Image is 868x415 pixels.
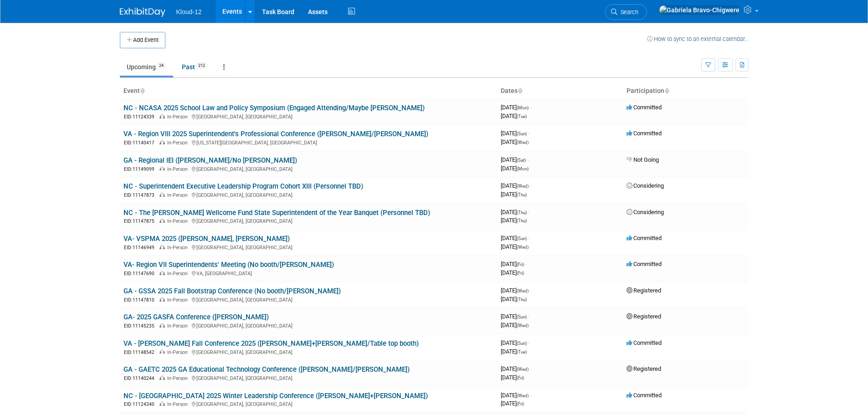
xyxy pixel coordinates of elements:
[124,297,158,302] span: EID: 11147810
[501,339,529,346] span: [DATE]
[530,182,531,189] span: -
[120,58,173,76] a: Upcoming24
[124,140,158,145] span: EID: 11140417
[517,349,527,354] span: (Tue)
[517,114,527,119] span: (Tue)
[123,261,334,269] a: VA- Region VII Superintendents' Meeting (No booth/[PERSON_NAME])
[528,313,529,320] span: -
[167,245,190,251] span: In-Person
[530,392,531,399] span: -
[501,138,529,145] span: [DATE]
[501,235,529,241] span: [DATE]
[124,114,158,119] span: EID: 11124339
[501,261,527,267] span: [DATE]
[123,374,493,382] div: [GEOGRAPHIC_DATA], [GEOGRAPHIC_DATA]
[124,350,158,355] span: EID: 11148542
[517,288,529,293] span: (Wed)
[528,130,529,137] span: -
[159,271,165,275] img: In-Person Event
[501,392,531,399] span: [DATE]
[647,36,749,42] a: How to sync to an external calendar...
[530,104,531,111] span: -
[167,114,190,120] span: In-Person
[501,269,524,276] span: [DATE]
[497,83,623,99] th: Dates
[167,166,190,172] span: In-Person
[627,235,662,241] span: Committed
[167,192,190,198] span: In-Person
[517,166,529,171] span: (Mon)
[123,269,493,277] div: VA, [GEOGRAPHIC_DATA]
[120,83,497,99] th: Event
[167,140,190,146] span: In-Person
[525,261,527,267] span: -
[517,131,527,136] span: (Sun)
[124,376,158,381] span: EID: 11140244
[501,217,527,224] span: [DATE]
[501,296,527,302] span: [DATE]
[123,104,425,112] a: NC - NCASA 2025 School Law and Policy Symposium (Engaged Attending/Maybe [PERSON_NAME])
[627,104,662,111] span: Committed
[627,313,661,320] span: Registered
[167,401,190,407] span: In-Person
[175,58,215,76] a: Past212
[123,348,493,356] div: [GEOGRAPHIC_DATA], [GEOGRAPHIC_DATA]
[159,297,165,302] img: In-Person Event
[627,339,662,346] span: Committed
[530,287,531,294] span: -
[167,323,190,329] span: In-Person
[123,235,290,243] a: VA- VSPMA 2025 ([PERSON_NAME], [PERSON_NAME])
[123,130,428,138] a: VA - Region VIII 2025 Superintendent's Professional Conference ([PERSON_NAME]/[PERSON_NAME])
[123,400,493,408] div: [GEOGRAPHIC_DATA], [GEOGRAPHIC_DATA]
[124,219,158,224] span: EID: 11147875
[159,192,165,197] img: In-Person Event
[501,165,529,172] span: [DATE]
[123,243,493,251] div: [GEOGRAPHIC_DATA], [GEOGRAPHIC_DATA]
[517,140,529,145] span: (Wed)
[627,182,664,189] span: Considering
[517,323,529,328] span: (Wed)
[120,32,165,48] button: Add Event
[501,313,529,320] span: [DATE]
[195,62,208,69] span: 212
[123,365,410,374] a: GA - GAETC 2025 GA Educational Technology Conference ([PERSON_NAME]/[PERSON_NAME])
[501,130,529,137] span: [DATE]
[159,375,165,380] img: In-Person Event
[167,297,190,303] span: In-Person
[528,235,529,241] span: -
[167,271,190,277] span: In-Person
[123,191,493,199] div: [GEOGRAPHIC_DATA], [GEOGRAPHIC_DATA]
[517,297,527,302] span: (Thu)
[501,287,531,294] span: [DATE]
[517,158,526,163] span: (Sat)
[517,245,529,250] span: (Wed)
[123,296,493,303] div: [GEOGRAPHIC_DATA], [GEOGRAPHIC_DATA]
[159,166,165,171] img: In-Person Event
[501,322,529,328] span: [DATE]
[124,167,158,172] span: EID: 11149099
[501,400,524,407] span: [DATE]
[176,8,202,15] span: Kloud-12
[517,401,524,406] span: (Fri)
[627,130,662,137] span: Committed
[501,243,529,250] span: [DATE]
[159,114,165,118] img: In-Person Event
[664,87,669,94] a: Sort by Participation Type
[605,4,647,20] a: Search
[517,341,527,346] span: (Sun)
[501,365,531,372] span: [DATE]
[123,138,493,146] div: [US_STATE][GEOGRAPHIC_DATA], [GEOGRAPHIC_DATA]
[501,374,524,381] span: [DATE]
[124,271,158,276] span: EID: 11147690
[123,113,493,120] div: [GEOGRAPHIC_DATA], [GEOGRAPHIC_DATA]
[517,184,529,189] span: (Wed)
[124,323,158,328] span: EID: 11145235
[123,217,493,225] div: [GEOGRAPHIC_DATA], [GEOGRAPHIC_DATA]
[659,5,740,15] img: Gabriela Bravo-Chigwere
[123,339,419,348] a: VA - [PERSON_NAME] Fall Conference 2025 ([PERSON_NAME]+[PERSON_NAME]/Table top booth)
[528,209,529,215] span: -
[120,8,165,17] img: ExhibitDay
[501,348,527,355] span: [DATE]
[159,245,165,249] img: In-Person Event
[530,365,531,372] span: -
